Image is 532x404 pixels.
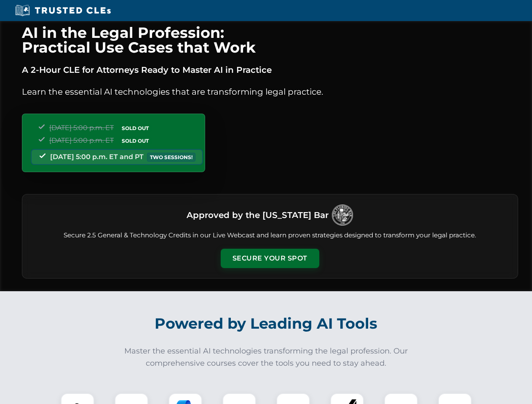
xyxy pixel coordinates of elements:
img: Logo [332,205,353,226]
span: [DATE] 5:00 p.m. ET [49,136,114,144]
h2: Powered by Leading AI Tools [33,309,500,338]
span: [DATE] 5:00 p.m. ET [49,124,114,132]
p: Secure 2.5 General & Technology Credits in our Live Webcast and learn proven strategies designed ... [32,231,508,240]
h1: AI in the Legal Profession: Practical Use Cases that Work [22,25,518,55]
p: A 2-Hour CLE for Attorneys Ready to Master AI in Practice [22,63,518,77]
h3: Approved by the [US_STATE] Bar [187,207,329,223]
button: Secure Your Spot [221,249,319,268]
img: Trusted CLEs [13,4,113,17]
p: Master the essential AI technologies transforming the legal profession. Our comprehensive courses... [119,345,414,369]
span: SOLD OUT [119,124,152,133]
span: SOLD OUT [119,136,152,145]
p: Learn the essential AI technologies that are transforming legal practice. [22,85,518,98]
